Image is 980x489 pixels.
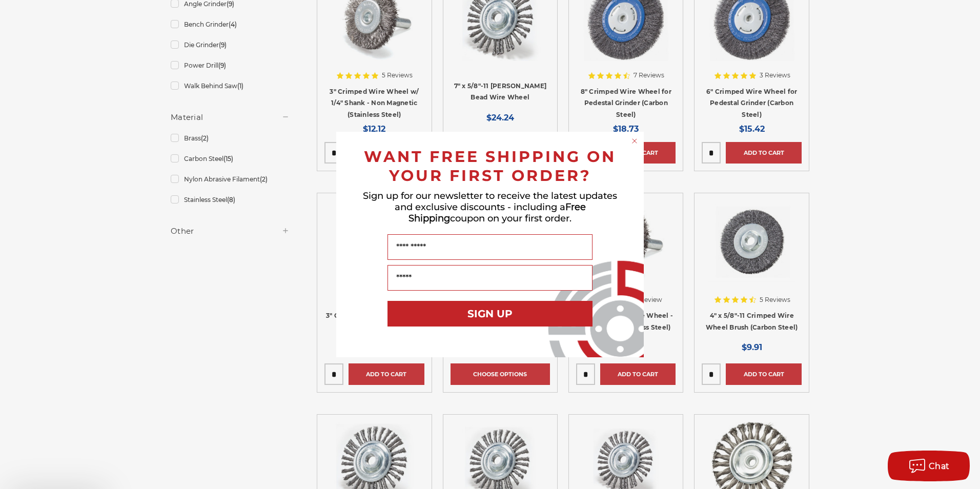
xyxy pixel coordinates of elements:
button: SIGN UP [387,301,593,327]
button: Chat [888,451,970,481]
span: WANT FREE SHIPPING ON YOUR FIRST ORDER? [364,147,616,185]
button: Close dialog [629,136,640,146]
span: Sign up for our newsletter to receive the latest updates and exclusive discounts - including a co... [363,190,617,224]
span: Free Shipping [409,201,586,224]
span: Chat [929,461,950,471]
